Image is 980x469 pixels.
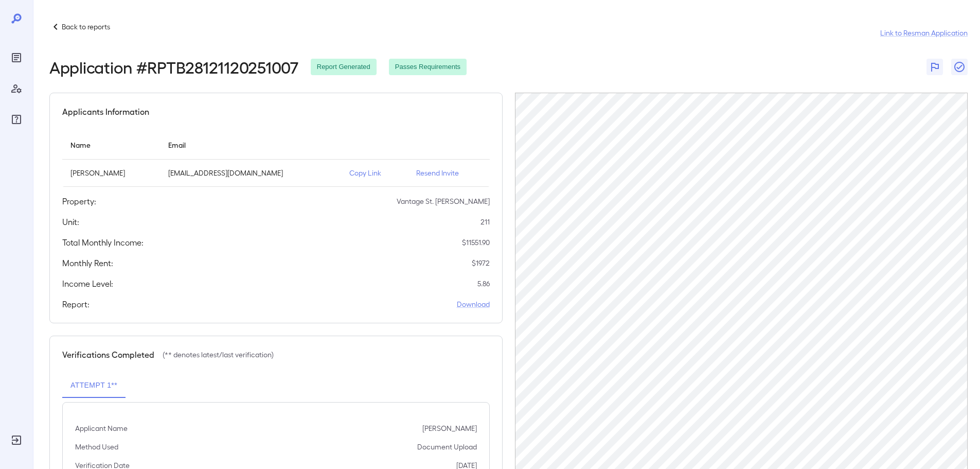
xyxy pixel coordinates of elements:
p: 211 [480,217,490,227]
p: 5.86 [477,279,490,289]
a: Download [457,299,490,309]
th: Name [62,130,160,160]
p: [PERSON_NAME] [70,168,152,178]
h2: Application # RPTB28121120251007 [49,58,298,76]
h5: Unit: [62,216,79,228]
p: Method Used [75,442,118,452]
p: $ 1972 [472,258,490,268]
p: Document Upload [417,442,477,452]
p: Vantage St. [PERSON_NAME] [397,196,490,206]
div: Manage Users [8,80,25,97]
h5: Verifications Completed [62,349,154,361]
table: simple table [62,130,490,187]
span: Passes Requirements [389,62,467,72]
p: $ 11551.90 [462,237,490,248]
p: Back to reports [62,22,110,32]
h5: Property: [62,195,96,207]
p: [PERSON_NAME] [422,423,477,433]
h5: Total Monthly Income: [62,236,144,249]
div: Log Out [8,432,25,448]
span: Report Generated [311,62,377,72]
div: Reports [8,49,25,66]
button: Flag Report [926,59,943,75]
button: Attempt 1** [62,373,126,398]
h5: Applicants Information [62,106,149,118]
th: Email [160,130,341,160]
a: Link to Resman Application [880,28,968,38]
p: (** denotes latest/last verification) [163,350,274,360]
p: Applicant Name [75,423,128,433]
p: Resend Invite [416,168,482,178]
h5: Monthly Rent: [62,257,113,269]
h5: Income Level: [62,277,113,290]
p: [EMAIL_ADDRESS][DOMAIN_NAME] [168,168,333,178]
h5: Report: [62,298,90,310]
button: Close Report [951,59,968,75]
div: FAQ [8,111,25,128]
p: Copy Link [349,168,400,178]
